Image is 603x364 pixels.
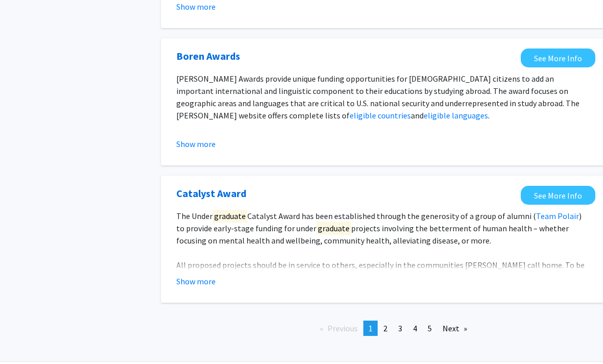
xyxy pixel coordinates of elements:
a: Opens in a new tab [176,186,246,201]
span: 1 [368,323,373,333]
mark: graduate [316,222,351,235]
a: Next page [437,321,472,336]
span: 3 [398,323,402,333]
iframe: Chat [8,318,43,356]
p: [PERSON_NAME] Awards provide unique funding opportunities for [DEMOGRAPHIC_DATA] citizens to add ... [176,72,590,122]
strong: under students [300,133,393,147]
p: All proposed projects should be in service to others, especially in the communities [PERSON_NAME]... [176,259,590,308]
span: 4 [413,323,417,333]
span: 5 [428,323,432,333]
a: Opens in a new tab [521,186,595,205]
a: Team Polair [536,211,579,221]
button: Show more [176,275,216,287]
span: 2 [383,323,387,333]
span: Previous [328,323,358,333]
button: Show more [176,138,216,150]
p: The Under Catalyst Award has been established through the generosity of a group of alumni ( ) to ... [176,210,590,247]
a: Opens in a new tab [521,48,595,67]
mark: graduate [213,209,247,223]
mark: graduate [291,271,326,284]
mark: graduate [321,133,359,147]
a: eligible countries [350,110,411,120]
a: eligible languages [424,110,488,120]
a: Opens in a new tab [176,48,240,64]
button: Show more [176,1,216,13]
